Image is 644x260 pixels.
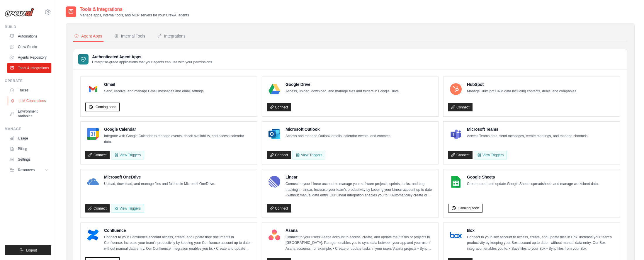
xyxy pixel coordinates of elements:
[286,81,400,87] h4: Google Drive
[7,63,51,73] a: Tools & Integrations
[104,234,252,252] p: Connect to your Confluence account access, create, and update their documents in Confluence. Incr...
[113,31,147,42] button: Internal Tools
[269,83,280,95] img: Google Drive Logo
[448,151,473,159] a: Connect
[80,6,189,13] h2: Tools & Integrations
[104,181,215,187] p: Upload, download, and manage files and folders in Microsoft OneDrive.
[7,134,51,143] a: Usage
[7,42,51,52] a: Crew Studio
[450,229,462,241] img: Box Logo
[450,176,462,188] img: Google Sheets Logo
[467,181,599,187] p: Create, read, and update Google Sheets spreadsheets and manage worksheet data.
[467,133,589,139] p: Access Teams data, send messages, create meetings, and manage channels.
[104,126,252,132] h4: Google Calendar
[18,168,35,172] span: Resources
[104,89,205,94] p: Send, receive, and manage Gmail messages and email settings.
[269,176,280,188] img: Linear Logo
[92,54,212,60] h3: Authenticated Agent Apps
[7,165,51,175] button: Resources
[467,234,615,252] p: Connect to your Box account to access, create, and update files in Box. Increase your team’s prod...
[269,229,280,241] img: Asana Logo
[286,227,434,233] h4: Asana
[269,128,280,140] img: Microsoft Outlook Logo
[450,83,462,95] img: HubSpot Logo
[467,227,615,233] h4: Box
[87,176,99,188] img: Microsoft OneDrive Logo
[7,53,51,62] a: Agents Repository
[267,151,291,159] a: Connect
[7,86,51,95] a: Traces
[26,248,37,253] span: Logout
[8,96,52,106] a: LLM Connections
[286,234,434,252] p: Connect to your users’ Asana account to access, create, and update their tasks or projects in [GE...
[5,25,51,29] div: Build
[450,128,462,140] img: Microsoft Teams Logo
[96,105,116,109] span: Coming soon
[5,79,51,83] div: Operate
[458,206,479,210] span: Coming soon
[80,13,189,18] p: Manage apps, internal tools, and MCP servers for your CrewAI agents
[286,181,434,198] p: Connect to your Linear account to manage your software projects, sprints, tasks, and bug tracking...
[7,107,51,121] a: Environment Variables
[5,127,51,131] div: Manage
[7,155,51,164] a: Settings
[104,133,252,145] p: Integrate with Google Calendar to manage events, check availability, and access calendar data.
[104,81,205,87] h4: Gmail
[85,151,110,159] a: Connect
[5,8,34,17] img: Logo
[111,204,144,213] : View Triggers
[467,174,599,180] h4: Google Sheets
[293,151,325,159] : View Triggers
[267,204,291,213] a: Connect
[286,174,434,180] h4: Linear
[467,126,589,132] h4: Microsoft Teams
[87,83,99,95] img: Gmail Logo
[474,151,507,159] : View Triggers
[104,174,215,180] h4: Microsoft OneDrive
[157,33,186,39] div: Integrations
[114,33,145,39] div: Internal Tools
[286,89,400,94] p: Access, upload, download, and manage files and folders in Google Drive.
[467,81,577,87] h4: HubSpot
[104,227,252,233] h4: Confluence
[111,151,144,159] button: View Triggers
[267,103,291,111] a: Connect
[448,103,473,111] a: Connect
[7,32,51,41] a: Automations
[73,31,103,42] button: Agent Apps
[467,89,577,94] p: Manage HubSpot CRM data including contacts, deals, and companies.
[74,33,102,39] div: Agent Apps
[286,126,391,132] h4: Microsoft Outlook
[156,31,187,42] button: Integrations
[7,144,51,154] a: Billing
[87,128,99,140] img: Google Calendar Logo
[85,204,110,213] a: Connect
[92,60,212,64] p: Enterprise-grade applications that your agents can use with your permissions
[286,133,391,139] p: Access and manage Outlook emails, calendar events, and contacts.
[5,245,51,255] button: Logout
[87,229,99,241] img: Confluence Logo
